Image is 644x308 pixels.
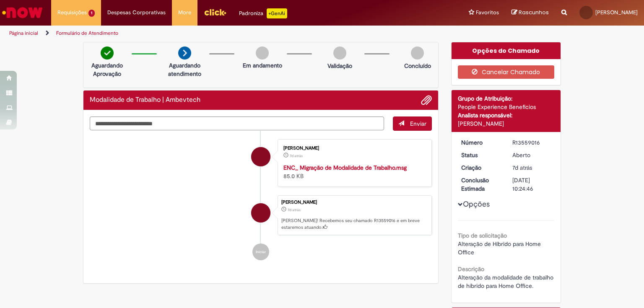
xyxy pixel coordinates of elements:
[519,8,549,16] span: Rascunhos
[239,8,287,18] div: Padroniza
[204,6,226,18] img: click_logo_yellow_360x200.png
[455,151,506,159] dt: Status
[404,62,431,70] p: Concluído
[458,103,555,111] div: People Experience Benefícios
[90,96,200,104] h2: Modalidade de Trabalho | Ambevtech Histórico de tíquete
[267,8,287,18] p: +GenAi
[56,30,118,36] a: Formulário de Atendimento
[476,8,499,17] span: Favoritos
[107,8,166,17] span: Despesas Corporativas
[290,153,303,158] span: 7d atrás
[283,146,423,151] div: [PERSON_NAME]
[512,163,551,172] div: 23/09/2025 13:24:43
[458,111,555,119] div: Analista responsável:
[90,116,384,131] textarea: Digite sua mensagem aqui...
[410,120,426,127] span: Enviar
[512,9,549,17] a: Rascunhos
[9,30,38,36] a: Página inicial
[251,203,270,223] div: Christopher Schwanz da Cunha
[178,47,191,60] img: arrow-next.png
[178,8,191,17] span: More
[333,47,346,60] img: img-circle-grey.png
[57,8,87,17] span: Requisições
[1,4,44,21] img: ServiceNow
[512,138,551,147] div: R13559016
[458,274,555,290] span: Alteração da modalidade de trabalho de híbrido para Home Office.
[327,62,352,70] p: Validação
[90,131,432,269] ul: Histórico de tíquete
[421,95,432,106] button: Adicionar anexos
[288,207,301,212] span: 7d atrás
[455,163,506,172] dt: Criação
[458,240,543,256] span: Alteração de Híbrido para Home Office
[458,65,555,79] button: Cancelar Chamado
[595,9,638,16] span: [PERSON_NAME]
[393,116,432,131] button: Enviar
[283,164,407,171] a: ENC_ Migração de Modalidade de Trabalho.msg
[452,42,561,59] div: Opções do Chamado
[6,26,423,41] ul: Trilhas de página
[455,176,506,193] dt: Conclusão Estimada
[512,176,551,193] div: [DATE] 10:24:46
[283,163,423,180] div: 85.0 KB
[290,153,303,158] time: 23/09/2025 13:24:33
[87,61,127,78] p: Aguardando Aprovação
[281,200,427,205] div: [PERSON_NAME]
[512,164,532,171] time: 23/09/2025 13:24:43
[458,119,555,128] div: [PERSON_NAME]
[458,265,484,273] b: Descrição
[281,217,427,230] p: [PERSON_NAME]! Recebemos seu chamado R13559016 e em breve estaremos atuando.
[243,61,282,70] p: Em andamento
[251,147,270,166] div: Christopher Schwanz da Cunha
[101,47,114,60] img: check-circle-green.png
[458,94,555,103] div: Grupo de Atribuição:
[256,47,269,60] img: img-circle-grey.png
[164,61,205,78] p: Aguardando atendimento
[512,164,532,171] span: 7d atrás
[411,47,424,60] img: img-circle-grey.png
[90,195,432,236] li: Christopher Schwanz da Cunha
[288,207,301,212] time: 23/09/2025 13:24:43
[512,151,551,159] div: Aberto
[88,10,95,17] span: 1
[455,138,506,147] dt: Número
[458,232,507,239] b: Tipo de solicitação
